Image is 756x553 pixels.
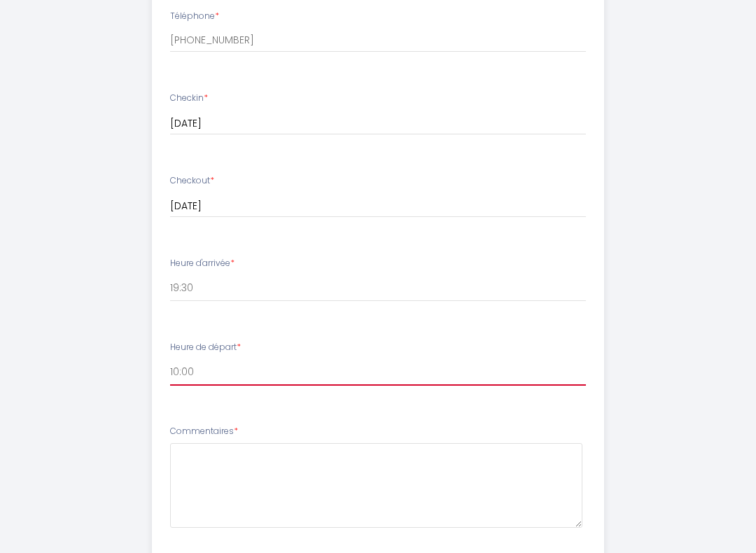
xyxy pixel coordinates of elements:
[170,341,241,354] label: Heure de départ
[170,425,238,438] label: Commentaires
[170,92,208,105] label: Checkin
[170,257,234,270] label: Heure d'arrivée
[170,174,214,188] label: Checkout
[170,10,219,23] label: Téléphone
